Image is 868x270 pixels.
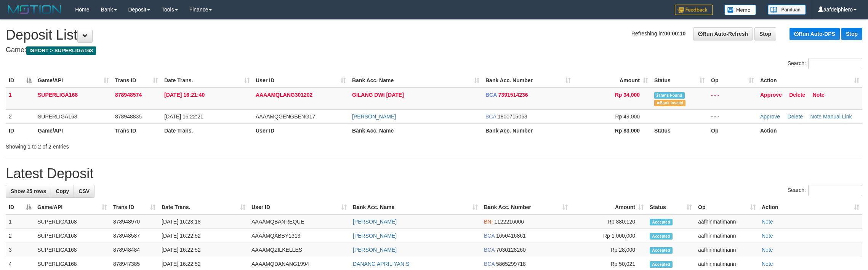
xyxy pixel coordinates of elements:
th: Trans ID: activate to sort column ascending [112,73,161,88]
th: Action: activate to sort column ascending [757,73,862,88]
span: Accepted [650,247,673,254]
span: Show 25 rows [11,188,46,194]
a: Note [810,113,822,120]
th: Op [708,123,757,137]
td: aafhinmatimann [695,214,759,229]
span: BCA [485,113,496,120]
td: 878948587 [110,229,159,243]
th: Bank Acc. Name: activate to sort column ascending [349,73,482,88]
th: Action [757,123,862,137]
th: Trans ID [112,123,161,137]
td: SUPERLIGA168 [35,88,112,110]
label: Search: [788,58,862,69]
span: 878948835 [115,113,142,120]
span: Bank is not match [654,100,685,106]
th: Date Trans. [161,123,253,137]
th: Bank Acc. Number: activate to sort column ascending [482,73,574,88]
span: Rp 34,000 [615,92,640,98]
td: SUPERLIGA168 [34,243,110,257]
span: Copy 7391514236 to clipboard [498,92,528,98]
a: Note [762,261,773,267]
th: ID: activate to sort column descending [6,73,35,88]
a: Show 25 rows [6,185,51,198]
th: Op: activate to sort column ascending [708,73,757,88]
th: Bank Acc. Name: activate to sort column ascending [350,200,481,214]
td: [DATE] 16:22:52 [159,229,248,243]
th: ID [6,123,35,137]
span: CSV [78,188,90,194]
h4: Game: [6,46,862,54]
span: BCA [485,92,497,98]
a: Note [762,247,773,253]
th: Bank Acc. Number: activate to sort column ascending [481,200,571,214]
td: 878948484 [110,243,159,257]
span: Refreshing in: [631,30,685,37]
span: Copy 1122216006 to clipboard [494,219,524,225]
a: Delete [789,92,805,98]
td: 1 [6,88,35,110]
th: ID: activate to sort column descending [6,200,34,214]
span: AAAAMQGENGBENG17 [256,113,315,120]
span: Copy 1650416861 to clipboard [496,233,526,239]
td: Rp 28,000 [571,243,647,257]
span: Copy 7030128260 to clipboard [496,247,526,253]
span: Accepted [650,261,673,268]
a: Approve [760,113,780,120]
a: Copy [51,185,74,198]
label: Search: [788,185,862,196]
td: aafhinmatimann [695,229,759,243]
td: SUPERLIGA168 [35,109,112,123]
th: Game/API [35,123,112,137]
a: Delete [788,113,803,120]
a: GILANG DWI [DATE] [352,92,404,98]
th: Bank Acc. Name [349,123,482,137]
td: SUPERLIGA168 [34,214,110,229]
td: 3 [6,243,34,257]
span: BCA [484,247,495,253]
td: AAAAMQABBY1313 [248,229,350,243]
td: Rp 880,120 [571,214,647,229]
a: [PERSON_NAME] [353,247,397,253]
td: AAAAMQZILKELLES [248,243,350,257]
td: 2 [6,229,34,243]
td: [DATE] 16:22:52 [159,243,248,257]
img: Feedback.jpg [675,5,713,15]
th: Op: activate to sort column ascending [695,200,759,214]
span: 878948574 [115,92,142,98]
td: - - - [708,88,757,110]
th: User ID: activate to sort column ascending [248,200,350,214]
span: Copy 1800715063 to clipboard [498,113,527,120]
td: [DATE] 16:23:18 [159,214,248,229]
a: Run Auto-DPS [790,28,840,40]
span: Accepted [650,233,673,240]
th: Amount: activate to sort column ascending [571,200,647,214]
h1: Deposit List [6,27,862,43]
th: Status [651,123,708,137]
input: Search: [808,58,862,69]
th: Rp 83.000 [574,123,651,137]
a: Stop [841,28,862,40]
th: User ID: activate to sort column ascending [253,73,349,88]
th: Game/API: activate to sort column ascending [35,73,112,88]
span: Similar transaction found [654,92,685,99]
a: Stop [754,27,776,40]
span: Rp 49,000 [615,113,640,120]
a: Run Auto-Refresh [693,27,753,40]
a: [PERSON_NAME] [352,113,396,120]
a: [PERSON_NAME] [353,233,397,239]
a: Note [762,219,773,225]
td: 2 [6,109,35,123]
td: - - - [708,109,757,123]
h1: Latest Deposit [6,166,862,181]
span: Copy [56,188,69,194]
span: ISPORT > SUPERLIGA168 [26,46,96,55]
span: [DATE] 16:22:21 [164,113,203,120]
a: DANANG APRILIYAN S [353,261,409,267]
th: Bank Acc. Number [482,123,574,137]
span: Copy 5865299718 to clipboard [496,261,526,267]
td: 1 [6,214,34,229]
span: BCA [484,261,495,267]
th: Status: activate to sort column ascending [651,73,708,88]
a: Note [813,92,825,98]
th: Date Trans.: activate to sort column ascending [161,73,253,88]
